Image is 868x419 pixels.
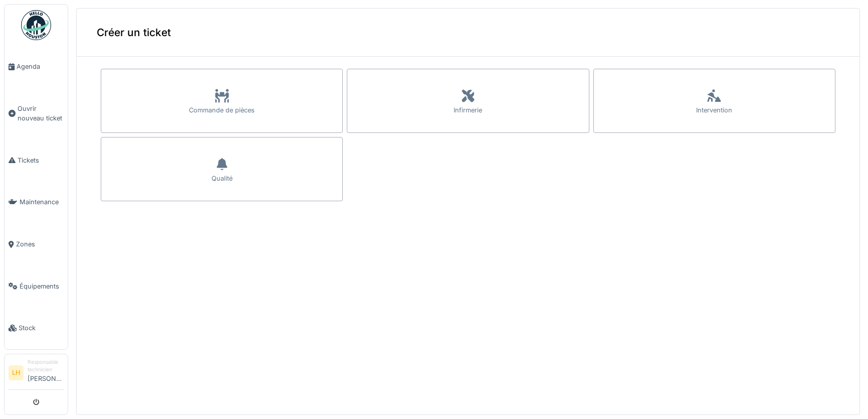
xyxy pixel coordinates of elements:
span: Zones [16,239,64,249]
div: Intervention [696,105,732,115]
li: [PERSON_NAME] [28,358,64,387]
a: Ouvrir nouveau ticket [5,88,68,139]
span: Stock [19,323,64,333]
span: Ouvrir nouveau ticket [18,104,64,123]
div: Infirmerie [454,105,482,115]
span: Équipements [20,282,64,291]
a: Agenda [5,46,68,88]
a: Équipements [5,265,68,308]
a: Zones [5,223,68,265]
span: Agenda [17,62,64,71]
a: Tickets [5,139,68,182]
span: Tickets [18,156,64,165]
div: Qualité [211,174,233,183]
a: Maintenance [5,181,68,223]
li: LH [9,365,24,380]
img: Badge_color-CXgf-gQk.svg [21,10,51,40]
div: Créer un ticket [77,9,859,57]
a: Stock [5,307,68,349]
span: Maintenance [20,197,64,207]
div: Responsable technicien [28,358,64,374]
div: Commande de pièces [189,105,255,115]
a: LH Responsable technicien[PERSON_NAME] [9,358,64,390]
